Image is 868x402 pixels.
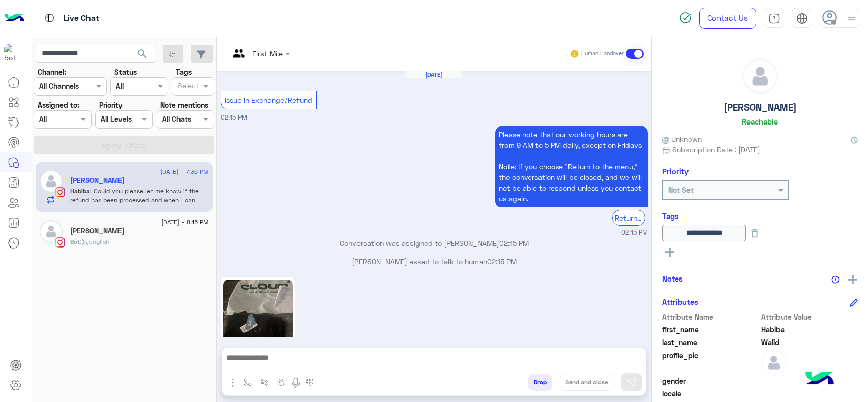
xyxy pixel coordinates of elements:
[40,170,63,193] img: defaultAdmin.png
[244,378,252,386] img: select flow
[221,256,648,267] p: [PERSON_NAME] asked to talk to human
[761,388,858,399] span: null
[845,12,858,25] img: profile
[80,238,109,245] span: : english
[560,374,613,391] button: Send and close
[761,337,858,348] span: Walid
[160,100,208,110] label: Note mentions
[699,8,756,29] a: Contact Us
[796,13,808,24] img: tab
[38,67,66,77] label: Channel:
[761,312,858,322] span: Attribute Value
[70,238,80,245] span: Bot
[306,379,314,387] img: make a call
[240,374,256,390] button: select flow
[260,378,268,386] img: Trigger scenario
[743,59,777,94] img: defaultAdmin.png
[273,374,290,390] button: create order
[176,80,199,94] div: Select
[662,211,858,221] h6: Tags
[130,45,155,67] button: search
[802,361,837,397] img: hulul-logo.png
[176,67,192,77] label: Tags
[761,350,787,376] img: defaultAdmin.png
[831,275,840,284] img: notes
[662,134,702,144] span: Unknown
[761,376,858,386] span: null
[495,126,648,207] p: 31/8/2025, 2:15 PM
[114,67,137,77] label: Status
[621,228,648,238] span: 02:15 PM
[40,220,63,243] img: defaultAdmin.png
[55,237,65,248] img: Instagram
[581,50,624,58] small: Human Handover
[662,297,698,306] h6: Attributes
[64,12,99,25] p: Live Chat
[43,12,56,24] img: tab
[221,114,247,121] span: 02:15 PM
[70,176,125,185] h5: Habiba Walid
[70,187,199,213] span: Could you please let me know if the refund has been processed and when I can expect it?
[768,13,780,24] img: tab
[221,238,648,249] p: Conversation was assigned to [PERSON_NAME]
[70,187,90,195] span: Habiba
[4,44,22,63] img: 317874714732967
[679,12,692,24] img: spinner
[724,102,797,113] h5: [PERSON_NAME]
[99,100,123,110] label: Priority
[406,71,462,78] h6: [DATE]
[662,324,759,335] span: first_name
[290,377,302,389] img: send voice note
[277,378,285,386] img: create order
[662,312,759,322] span: Attribute Name
[662,167,689,176] h6: Priority
[672,144,760,155] span: Subscription Date : [DATE]
[160,167,208,176] span: [DATE] - 7:36 PM
[227,377,239,389] img: send attachment
[662,350,759,374] span: profile_pic
[662,376,759,386] span: gender
[742,117,778,126] h6: Reachable
[4,8,24,29] img: Logo
[662,337,759,348] span: last_name
[161,218,208,227] span: [DATE] - 8:15 PM
[528,374,552,391] button: Drop
[764,8,784,29] a: tab
[662,274,683,283] h6: Notes
[662,388,759,399] span: locale
[499,239,529,248] span: 02:15 PM
[256,374,273,390] button: Trigger scenario
[38,100,79,110] label: Assigned to:
[761,324,858,335] span: Habiba
[55,187,65,197] img: Instagram
[626,377,637,387] img: send message
[487,257,517,266] span: 02:15 PM
[70,227,125,235] h5: Habiba Walid
[612,210,645,226] div: Return to Main Menu
[225,96,312,104] span: Issue in Exchange/Refund
[34,136,214,154] button: Apply Filters
[848,275,857,284] img: add
[136,48,148,60] span: search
